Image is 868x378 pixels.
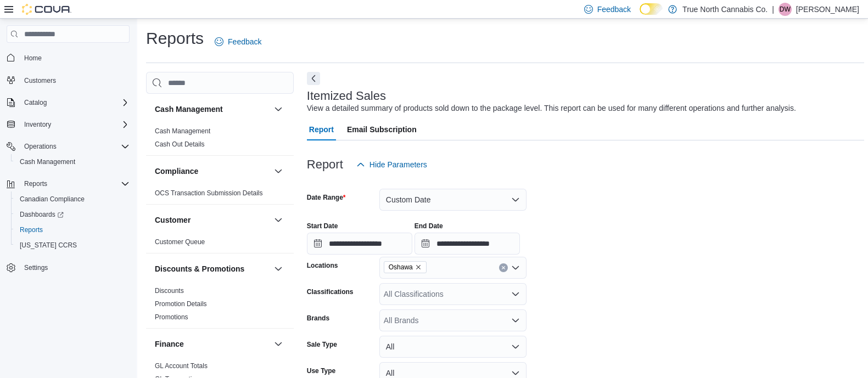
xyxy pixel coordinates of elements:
a: Cash Out Details [155,140,205,148]
span: Catalog [24,98,47,107]
div: Customer [146,235,294,253]
button: Cash Management [155,104,270,115]
label: Start Date [307,222,338,230]
button: Catalog [20,96,51,109]
button: Remove Oshawa from selection in this group [415,264,422,270]
button: Operations [20,140,61,153]
button: All [379,336,527,358]
a: Dashboards [15,208,68,221]
label: Sale Type [307,340,337,349]
button: Discounts & Promotions [272,262,285,275]
a: [US_STATE] CCRS [15,239,81,252]
span: DW [780,3,791,16]
input: Press the down key to open a popover containing a calendar. [415,233,520,255]
span: Home [20,50,130,64]
span: Reports [15,223,130,236]
div: Cash Management [146,125,294,155]
a: Promotion Details [155,300,207,308]
button: Clear input [499,263,508,272]
span: Promotion Details [155,300,207,308]
input: Dark Mode [640,3,663,15]
button: Home [2,49,134,65]
span: Canadian Compliance [20,195,85,204]
span: Home [24,54,42,63]
button: Reports [20,177,52,190]
a: Home [20,52,46,65]
span: Email Subscription [347,119,417,140]
span: Inventory [20,118,130,131]
button: Inventory [20,118,55,131]
span: Feedback [597,4,631,15]
button: [US_STATE] CCRS [11,238,134,253]
button: Next [307,72,320,85]
span: Customers [20,74,130,87]
h3: Cash Management [155,104,223,115]
button: Customer [155,215,270,225]
a: Dashboards [11,207,134,222]
a: Feedback [210,31,266,53]
button: Customers [2,72,134,88]
a: OCS Transaction Submission Details [155,189,263,197]
span: Cash Management [155,127,210,136]
a: Settings [20,261,52,274]
span: Operations [24,142,57,151]
nav: Complex example [7,45,130,304]
a: Customers [20,74,60,87]
a: Discounts [155,287,184,295]
span: Inventory [24,120,51,129]
button: Hide Parameters [352,154,432,176]
span: Washington CCRS [15,239,130,252]
button: Discounts & Promotions [155,263,270,274]
button: Inventory [2,117,134,132]
h3: Report [307,158,343,171]
button: Reports [2,176,134,191]
span: Hide Parameters [369,159,427,170]
label: Locations [307,261,338,270]
label: Date Range [307,193,346,202]
button: Open list of options [511,263,520,272]
img: Cova [22,4,71,15]
label: Brands [307,314,329,323]
span: Customer Queue [155,238,205,246]
span: Reports [20,177,130,190]
label: End Date [415,222,443,230]
p: True North Cannabis Co. [682,3,768,16]
span: Report [309,119,334,140]
a: Cash Management [155,127,210,135]
h1: Reports [146,27,204,49]
div: Compliance [146,187,294,204]
span: OCS Transaction Submission Details [155,189,263,198]
span: Canadian Compliance [15,193,130,206]
span: Dashboards [15,208,130,221]
span: [US_STATE] CCRS [20,241,77,250]
div: View a detailed summary of products sold down to the package level. This report can be used for m... [307,103,796,114]
a: Canadian Compliance [15,193,89,206]
button: Finance [155,338,270,349]
button: Finance [272,337,285,351]
span: Feedback [228,36,261,47]
a: Customer Queue [155,238,205,246]
span: Settings [24,263,48,272]
h3: Finance [155,338,184,349]
button: Compliance [155,166,270,177]
h3: Discounts & Promotions [155,263,244,274]
span: GL Account Totals [155,362,208,370]
span: Cash Management [15,155,130,168]
button: Compliance [272,165,285,178]
span: Catalog [20,96,130,109]
a: GL Account Totals [155,362,208,370]
button: Customer [272,213,285,227]
span: Oshawa [389,262,413,273]
button: Canadian Compliance [11,191,134,207]
button: Custom Date [379,189,527,211]
button: Reports [11,222,134,238]
label: Use Type [307,366,335,375]
span: Cash Out Details [155,140,205,149]
div: Discounts & Promotions [146,284,294,328]
button: Catalog [2,95,134,110]
p: | [772,3,774,16]
button: Open list of options [511,290,520,298]
input: Press the down key to open a popover containing a calendar. [307,233,412,255]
